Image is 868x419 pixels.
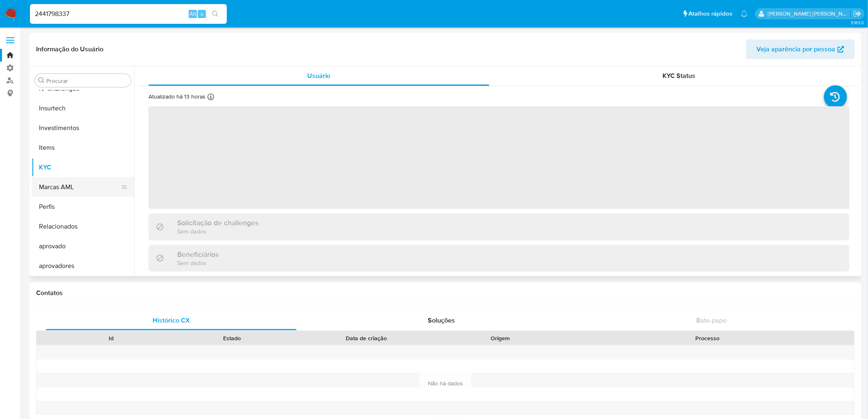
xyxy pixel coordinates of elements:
[663,71,696,80] span: KYC Status
[32,138,134,158] button: Items
[32,256,134,276] button: aprovadores
[46,77,128,85] input: Procurar
[298,334,434,342] div: Data de criação
[38,77,45,84] button: Procurar
[32,177,128,197] button: Marcas AML
[853,9,862,18] a: Sair
[177,259,219,267] p: Sem dados
[148,93,206,101] p: Atualizado há 13 horas
[201,10,203,18] span: s
[177,250,219,259] h3: Beneficiários
[446,334,555,342] div: Origem
[153,316,190,325] span: Histórico CX
[428,316,455,325] span: Soluções
[768,10,851,18] p: marcos.ferreira@mercadopago.com.br
[32,98,134,118] button: Insurtech
[757,39,836,59] span: Veja aparência por pessoa
[32,118,134,138] button: Investimentos
[207,8,224,20] button: search-icon
[689,9,733,18] span: Atalhos rápidos
[32,217,134,236] button: Relacionados
[148,213,850,240] div: Solicitação de challengesSem dados
[32,236,134,256] button: aprovado
[741,10,748,17] a: Notificações
[30,9,227,19] input: Pesquise usuários ou casos...
[148,106,850,209] span: ‌
[177,218,258,227] h3: Solicitação de challenges
[36,289,855,297] h1: Contatos
[148,245,850,272] div: BeneficiáriosSem dados
[177,227,258,235] p: Sem dados
[32,197,134,217] button: Perfis
[697,316,727,325] span: Bate-papo
[746,39,855,59] button: Veja aparência por pessoa
[177,334,286,342] div: Estado
[36,45,103,53] h1: Informação do Usuário
[190,10,196,18] span: Alt
[32,158,134,177] button: KYC
[307,71,331,80] span: Usuário
[566,334,849,342] div: Processo
[57,334,166,342] div: Id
